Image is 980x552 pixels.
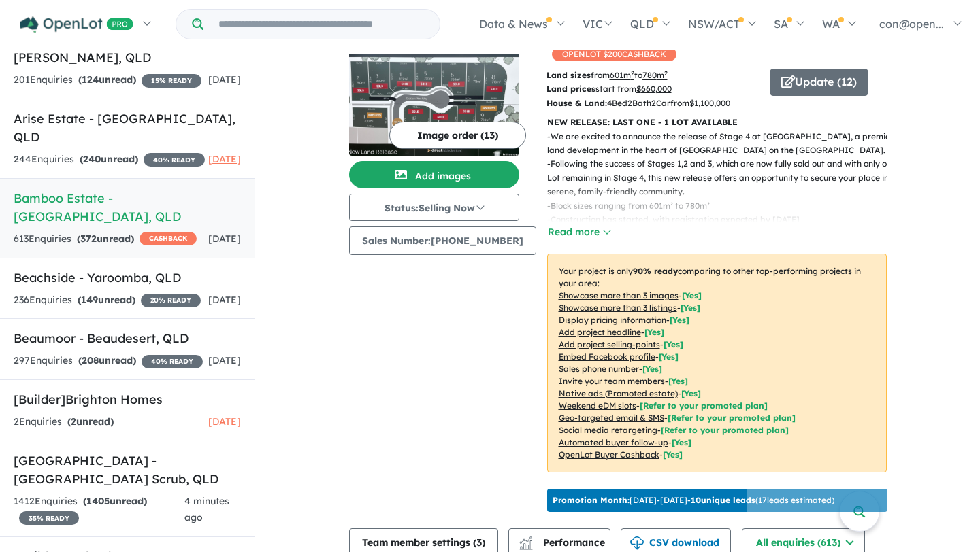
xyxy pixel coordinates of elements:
[208,354,241,366] span: [DATE]
[644,327,664,337] span: [ Yes ]
[642,70,668,80] u: 780 m
[627,98,632,108] u: 2
[78,354,136,366] strong: ( unread)
[208,73,241,86] span: [DATE]
[349,54,519,156] img: Bamboo Estate - Palmwoods
[546,70,591,80] b: Land sizes
[547,254,887,472] p: Your project is only comparing to other top-performing projects in your area: - - - - - - - - - -...
[691,495,755,505] b: 10 unique leads
[547,130,898,158] p: - We are excited to announce the release of Stage 4 at [GEOGRAPHIC_DATA], a premier land developm...
[681,303,700,313] span: [ Yes ]
[547,116,887,129] p: NEW RELEASE: LAST ONE - 1 LOT AVAILABLE
[14,390,241,409] h5: [Builder] Brighton Homes
[77,232,134,245] strong: ( unread)
[610,70,634,80] u: 601 m
[659,351,679,362] span: [ Yes ]
[681,388,701,398] span: [Yes]
[519,540,533,549] img: bar-chart.svg
[349,194,519,221] button: Status:Selling Now
[349,161,519,188] button: Add images
[14,329,241,347] h5: Beaumoor - Beaudesert , QLD
[80,232,97,245] span: 372
[559,413,664,423] u: Geo-targeted email & SMS
[81,294,98,306] span: 149
[559,400,636,411] u: Weekend eDM slots
[642,364,662,374] span: [ Yes ]
[208,294,241,306] span: [DATE]
[80,153,138,165] strong: ( unread)
[78,73,136,86] strong: ( unread)
[664,69,668,77] sup: 2
[559,303,677,313] u: Showcase more than 3 listings
[208,232,241,245] span: [DATE]
[668,376,688,386] span: [ Yes ]
[14,353,203,369] div: 297 Enquir ies
[879,17,944,31] span: con@open...
[689,98,730,108] u: $ 1,100,000
[14,494,184,526] div: 1412 Enquir ies
[559,351,655,362] u: Embed Facebook profile
[349,226,536,255] button: Sales Number:[PHONE_NUMBER]
[636,84,672,94] u: $ 660,000
[71,415,76,428] span: 2
[140,232,197,245] span: CASHBACK
[14,292,201,309] div: 236 Enquir ies
[670,315,689,325] span: [ Yes ]
[672,437,691,447] span: [Yes]
[14,72,201,88] div: 201 Enquir ies
[546,98,607,108] b: House & Land:
[349,27,519,156] a: Bamboo Estate - Palmwoods LogoBamboo Estate - Palmwoods
[640,400,768,411] span: [Refer to your promoted plan]
[630,536,644,550] img: download icon
[553,494,834,506] p: [DATE] - [DATE] - ( 17 leads estimated)
[546,82,759,96] p: start from
[206,10,437,39] input: Try estate name, suburb, builder or developer
[546,84,595,94] b: Land prices
[14,269,241,287] h5: Beachside - Yaroomba , QLD
[14,451,241,488] h5: [GEOGRAPHIC_DATA] - [GEOGRAPHIC_DATA] Scrub , QLD
[634,70,668,80] span: to
[664,339,683,349] span: [ Yes ]
[78,294,135,306] strong: ( unread)
[559,425,657,435] u: Social media retargeting
[668,413,796,423] span: [Refer to your promoted plan]
[631,69,634,77] sup: 2
[559,364,639,374] u: Sales phone number
[141,294,201,307] span: 20 % READY
[142,355,203,368] span: 40 % READY
[14,189,241,226] h5: Bamboo Estate - [GEOGRAPHIC_DATA] , QLD
[519,536,532,544] img: line-chart.svg
[208,153,241,165] span: [DATE]
[476,536,482,549] span: 3
[14,152,205,168] div: 244 Enquir ies
[67,415,114,428] strong: ( unread)
[142,74,201,88] span: 15 % READY
[83,153,101,165] span: 240
[559,327,641,337] u: Add project headline
[607,98,612,108] u: 4
[559,339,660,349] u: Add project selling-points
[546,97,759,110] p: Bed Bath Car from
[559,315,666,325] u: Display pricing information
[663,449,683,460] span: [Yes]
[83,495,147,507] strong: ( unread)
[633,266,678,276] b: 90 % ready
[553,495,630,505] b: Promotion Month:
[86,495,110,507] span: 1405
[546,69,759,82] p: from
[559,290,679,300] u: Showcase more than 3 images
[19,511,79,525] span: 35 % READY
[559,449,659,460] u: OpenLot Buyer Cashback
[20,16,133,33] img: Openlot PRO Logo White
[184,495,229,523] span: 4 minutes ago
[14,109,241,146] h5: Arise Estate - [GEOGRAPHIC_DATA] , QLD
[552,48,676,61] span: OPENLOT $ 200 CASHBACK
[559,388,678,398] u: Native ads (Promoted estate)
[547,199,898,213] p: - Block sizes ranging from 601m² to 780m²
[144,153,205,167] span: 40 % READY
[559,437,668,447] u: Automated buyer follow-up
[389,122,526,149] button: Image order (13)
[82,354,99,366] span: 208
[208,415,241,428] span: [DATE]
[682,290,702,300] span: [ Yes ]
